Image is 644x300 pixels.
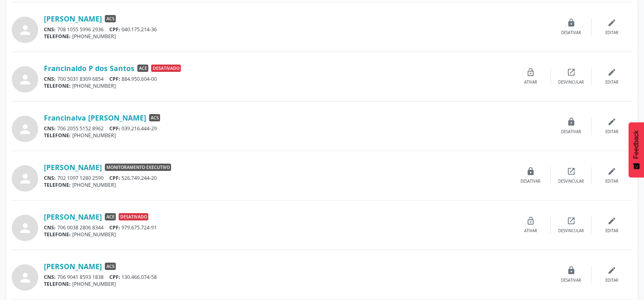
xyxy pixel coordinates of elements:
span: TELEFONE: [44,33,71,40]
span: CPF: [109,125,120,132]
div: [PHONE_NUMBER] [44,33,551,40]
span: Monitoramento Executivo [105,164,171,171]
span: CPF: [109,76,120,82]
div: Desativar [561,129,581,135]
div: Ativar [524,80,537,85]
i: person [18,23,33,37]
span: CNS: [44,76,56,82]
span: CPF: [109,274,120,281]
span: TELEFONE: [44,281,71,287]
i: person [18,72,33,87]
button: Feedback - Mostrar pesquisa [629,122,644,177]
div: 706 2055 5152 8962 039.216.444-29 [44,125,551,132]
span: ACE [137,65,148,72]
i: lock [567,18,576,27]
div: Ativar [524,228,537,234]
i: person [18,221,33,235]
i: open_in_new [567,68,576,77]
div: Desvincular [558,179,584,184]
i: edit [607,117,616,126]
span: CNS: [44,274,56,281]
div: Editar [605,179,618,184]
i: edit [607,167,616,176]
span: TELEFONE: [44,231,71,238]
i: open_in_new [567,216,576,225]
i: open_in_new [567,167,576,176]
div: [PHONE_NUMBER] [44,281,551,287]
div: 708 1055 5996 2936 040.175.214-36 [44,26,551,33]
div: Desativar [520,179,540,184]
div: Editar [605,228,618,234]
div: [PHONE_NUMBER] [44,132,551,139]
a: Francinaldo P dos Santos [44,64,134,73]
div: Desvincular [558,80,584,85]
i: lock [567,117,576,126]
span: Desativado [119,213,148,220]
span: TELEFONE: [44,132,71,139]
span: CNS: [44,175,56,181]
i: lock [526,167,535,176]
span: ACS [105,15,116,22]
i: person [18,122,33,136]
i: lock_open [526,216,535,225]
i: person [18,171,33,186]
span: CPF: [109,224,120,231]
i: lock [567,266,576,275]
div: Editar [605,129,618,135]
div: Editar [605,30,618,36]
a: [PERSON_NAME] [44,163,102,172]
i: edit [607,266,616,275]
span: CNS: [44,26,56,33]
span: TELEFONE: [44,181,71,188]
i: lock_open [526,68,535,77]
div: 706 0038 2806 8344 979.675.724-91 [44,224,510,231]
i: edit [607,68,616,77]
i: edit [607,18,616,27]
div: [PHONE_NUMBER] [44,181,510,188]
div: Editar [605,80,618,85]
span: CNS: [44,125,56,132]
a: [PERSON_NAME] [44,212,102,221]
div: Desativar [561,278,581,283]
span: ACS [105,263,116,270]
div: [PHONE_NUMBER] [44,231,510,238]
div: [PHONE_NUMBER] [44,82,510,89]
div: 706 9041 8593 1838 130.466.074-58 [44,274,551,281]
div: Desativar [561,30,581,36]
span: TELEFONE: [44,82,71,89]
span: CPF: [109,26,120,33]
a: [PERSON_NAME] [44,262,102,271]
div: 700 5031 8309 6854 884.950.604-00 [44,76,510,82]
span: Feedback [633,130,640,159]
span: CNS: [44,224,56,231]
a: [PERSON_NAME] [44,14,102,23]
div: 702 1097 1280 2590 526.749.244-20 [44,175,510,181]
div: Editar [605,278,618,283]
a: Francinalva [PERSON_NAME] [44,113,146,122]
span: ACS [149,114,160,121]
i: edit [607,216,616,225]
div: Desvincular [558,228,584,234]
span: ACE [105,213,116,220]
span: Desativado [151,65,181,72]
span: CPF: [109,175,120,181]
